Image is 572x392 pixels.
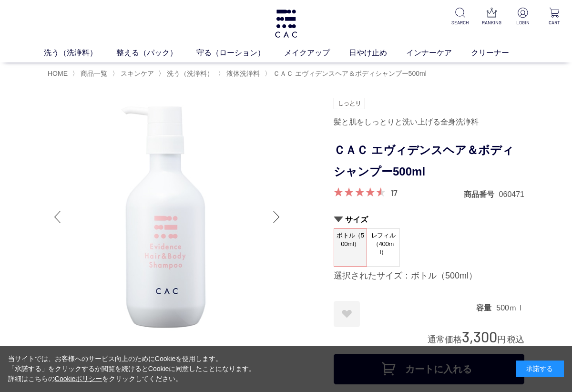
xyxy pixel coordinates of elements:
p: CART [544,19,564,26]
a: メイクアップ [284,47,349,59]
dt: 容量 [476,303,496,313]
li: 〉 [218,69,262,78]
a: CART [544,8,564,26]
a: 日やけ止め [349,47,406,59]
li: 〉 [112,69,156,78]
a: Cookieポリシー [55,375,102,382]
a: クリーナー [471,47,528,59]
p: RANKING [481,19,501,26]
li: 〉 [72,69,110,78]
img: しっとり [334,98,365,109]
a: インナーケア [406,47,471,59]
a: SEARCH [450,8,470,26]
a: 17 [390,187,398,198]
span: 商品一覧 [81,70,107,77]
div: 髪と肌をしっとりと洗い上げる全身洗浄料 [334,114,524,130]
a: お気に入りに登録する [334,301,360,327]
span: 円 [497,335,506,344]
span: 洗う（洗浄料） [167,70,214,77]
a: 整える（パック） [116,47,196,59]
div: 承諾する [516,361,564,377]
span: ＣＡＣ エヴィデンスヘア＆ボディシャンプー500ml [273,70,427,77]
a: 洗う（洗浄料） [165,70,214,77]
li: 〉 [158,69,216,78]
div: 当サイトでは、お客様へのサービス向上のためにCookieを使用します。 「承諾する」をクリックするか閲覧を続けるとCookieに同意したことになります。 詳細はこちらの をクリックしてください。 [8,354,256,384]
img: ＣＡＣ エヴィデンスヘア＆ボディシャンプー500ml ボトル（500ml） [48,98,286,336]
li: 〉 [265,69,429,78]
dd: 500ｍｌ [496,303,524,313]
dt: 商品番号 [464,189,499,199]
span: スキンケア [121,70,154,77]
img: logo [274,10,298,38]
span: 税込 [507,335,524,344]
a: RANKING [481,8,501,26]
a: HOME [48,70,68,77]
a: 守る（ローション） [196,47,284,59]
a: 洗う（洗浄料） [44,47,116,59]
span: 液体洗浄料 [226,70,260,77]
span: 3,300 [462,328,497,345]
a: スキンケア [119,70,154,77]
span: ボトル（500ml） [334,229,367,256]
a: ＣＡＣ エヴィデンスヘア＆ボディシャンプー500ml [271,70,427,77]
div: 選択されたサイズ：ボトル（500ml） [334,270,524,282]
p: LOGIN [513,19,533,26]
span: レフィル（400ml） [367,229,399,259]
p: SEARCH [450,19,470,26]
span: 通常価格 [428,335,462,344]
dd: 060471 [499,189,524,199]
a: 液体洗浄料 [225,70,260,77]
h1: ＣＡＣ エヴィデンスヘア＆ボディシャンプー500ml [334,140,524,183]
a: 商品一覧 [79,70,107,77]
a: LOGIN [513,8,533,26]
h2: サイズ [334,215,524,225]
